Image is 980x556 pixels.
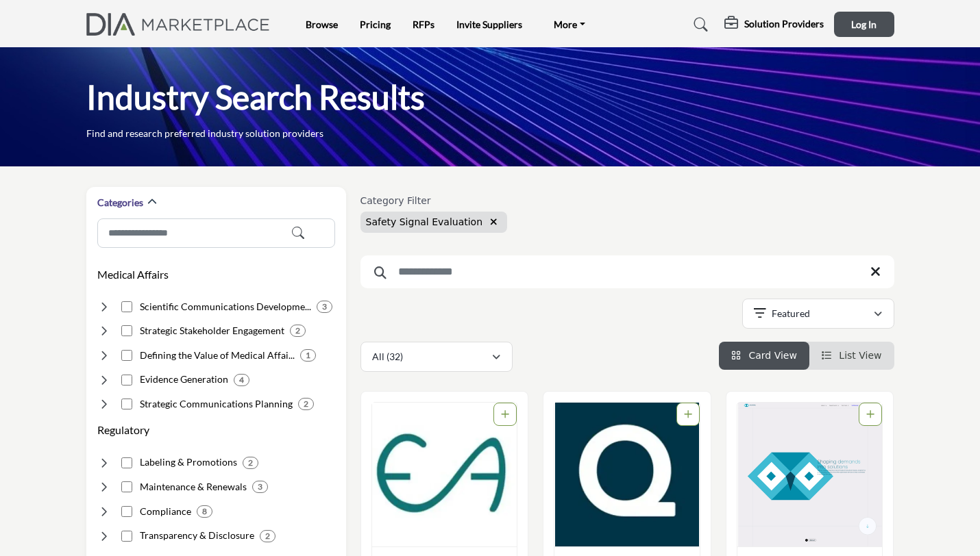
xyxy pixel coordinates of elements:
[140,300,311,314] h4: Scientific Communications Development: Creating scientific content showcasing clinical evidence.
[772,307,810,320] p: Featured
[866,409,874,420] a: Add To List
[140,372,228,386] h4: Evidence Generation: Research to support clinical and economic value claims.
[265,531,270,541] b: 2
[554,403,700,546] a: Open Listing in new tab
[544,15,595,34] a: More
[121,531,132,542] input: Select Transparency & Disclosure checkbox
[300,349,316,362] div: 1 Results For Defining the Value of Medical Affairs
[839,350,881,361] span: List View
[372,403,517,546] a: Open Listing in new tab
[744,18,824,30] h5: Solution Providers
[851,18,877,30] span: Log In
[719,342,809,370] li: Card View
[140,455,237,469] h4: Labeling & Promotions: Determining safe product use specifications and claims.
[298,398,314,410] div: 2 Results For Strategic Communications Planning
[140,529,254,542] h4: Transparency & Disclosure: Transparency & Disclosure
[234,374,249,386] div: 4 Results For Evidence Generation
[121,457,132,468] input: Select Labeling & Promotions checkbox
[121,325,132,336] input: Select Strategic Stakeholder Engagement checkbox
[260,530,275,542] div: 2 Results For Transparency & Disclosure
[121,481,132,492] input: Select Maintenance & Renewals checkbox
[121,506,132,517] input: Select Compliance checkbox
[248,458,253,468] b: 2
[121,350,132,361] input: Select Defining the Value of Medical Affairs checkbox
[317,301,332,313] div: 3 Results For Scientific Communications Development
[121,301,132,312] input: Select Scientific Communications Development checkbox
[724,16,824,33] div: Solution Providers
[372,350,403,364] p: All (32)
[360,195,507,207] h6: Category Filter
[140,349,295,362] h4: Defining the Value of Medical Affairs
[834,12,894,37] button: Log In
[140,324,284,338] h4: Strategic Stakeholder Engagement: Interacting with key opinion leaders and advocacy partners.
[413,18,434,30] a: RFPs
[554,403,700,546] img: Qinecsa Solutions
[306,351,310,360] b: 1
[681,14,717,36] a: Search
[97,422,149,438] button: Regulatory
[202,507,207,516] b: 8
[243,457,258,469] div: 2 Results For Labeling & Promotions
[86,76,425,118] h1: Industry Search Results
[822,350,882,361] a: View List
[295,326,300,336] b: 2
[121,399,132,409] input: Select Strategic Communications Planning checkbox
[501,409,509,420] a: Add To List
[306,18,338,30] a: Browse
[252,481,268,493] div: 3 Results For Maintenance & Renewals
[86,127,323,140] p: Find and research preferred industry solution providers
[360,255,894,288] input: Search Keyword
[97,196,143,210] h2: Categories
[86,13,278,36] img: Site Logo
[140,505,191,518] h4: Compliance: Local and global regulatory compliance.
[737,403,883,546] a: Open Listing in new tab
[360,18,391,30] a: Pricing
[290,325,306,337] div: 2 Results For Strategic Stakeholder Engagement
[304,399,308,409] b: 2
[684,409,692,420] a: Add To List
[456,18,522,30] a: Invite Suppliers
[258,482,262,492] b: 3
[809,342,894,370] li: List View
[366,216,483,227] span: Safety Signal Evaluation
[140,480,247,494] h4: Maintenance & Renewals: Maintaining marketing authorizations and safety reporting.
[322,302,327,312] b: 3
[372,403,517,546] img: Dr. Ebeling & Assoc. GmbH
[731,350,797,361] a: View Card
[748,350,796,361] span: Card View
[737,403,883,546] img: OWLPHARMA Consulting
[360,342,513,372] button: All (32)
[121,375,132,386] input: Select Evidence Generation checkbox
[742,299,894,329] button: Featured
[140,397,293,411] h4: Strategic Communications Planning: Developing publication plans demonstrating product benefits an...
[97,218,335,248] input: Search Category
[197,505,212,518] div: 8 Results For Compliance
[97,266,169,283] button: Medical Affairs
[239,375,244,385] b: 4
